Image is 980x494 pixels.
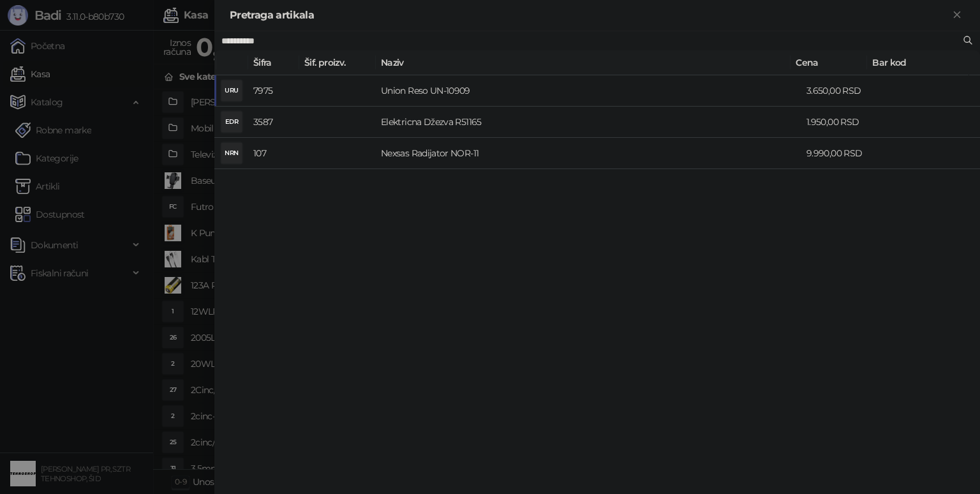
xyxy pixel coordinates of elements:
[376,75,801,107] td: Union Reso UN-10909
[248,138,299,169] td: 107
[299,50,376,75] th: Šif. proizv.
[221,143,242,163] div: NRN
[221,112,242,132] div: EDR
[867,50,969,75] th: Bar kod
[221,80,242,101] div: URU
[230,8,949,23] div: Pretraga artikala
[248,50,299,75] th: Šifra
[791,50,867,75] th: Cena
[376,107,801,138] td: Elektricna Džezva R51165
[801,138,878,169] td: 9.990,00 RSD
[949,8,965,23] button: Zatvori
[248,75,299,107] td: 7975
[376,138,801,169] td: Nexsas Radijator NOR-11
[248,107,299,138] td: 3587
[801,107,878,138] td: 1.950,00 RSD
[376,50,791,75] th: Naziv
[801,75,878,107] td: 3.650,00 RSD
